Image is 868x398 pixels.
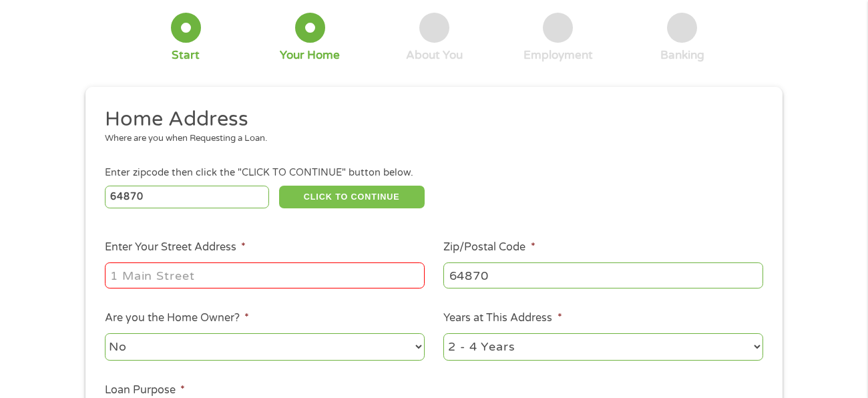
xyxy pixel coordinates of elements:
div: Where are you when Requesting a Loan. [105,132,754,146]
input: Enter Zipcode (e.g 01510) [105,186,270,208]
div: About You [406,48,463,63]
label: Enter Your Street Address [105,240,246,254]
h2: Home Address [105,106,754,133]
label: Are you the Home Owner? [105,311,249,325]
button: CLICK TO CONTINUE [279,186,425,208]
div: Start [172,48,200,63]
label: Years at This Address [443,311,562,325]
div: Banking [660,48,704,63]
div: Employment [523,48,593,63]
label: Loan Purpose [105,383,185,397]
label: Zip/Postal Code [443,240,535,254]
div: Enter zipcode then click the "CLICK TO CONTINUE" button below. [105,166,763,180]
div: Your Home [280,48,340,63]
input: 1 Main Street [105,262,425,288]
